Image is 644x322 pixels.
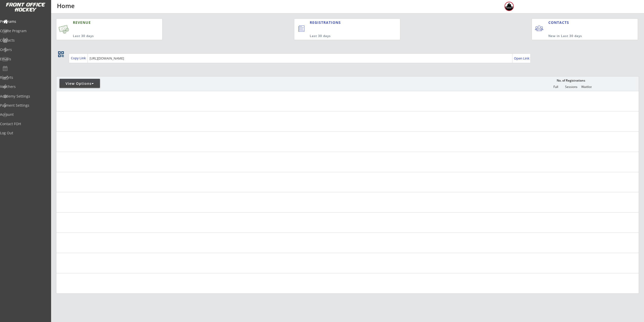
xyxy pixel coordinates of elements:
div: New in Last 30 days [548,34,614,38]
div: Open Link [514,56,530,61]
div: Copy Link [71,56,87,60]
div: No. of Registrations [555,79,587,82]
div: Last 30 days [310,34,379,38]
div: REGISTRATIONS [310,20,377,25]
div: Sessions [564,85,579,89]
div: Full [548,85,563,89]
button: qr_code [57,50,65,58]
a: Open Link [514,55,530,62]
div: REVENUE [73,20,138,25]
div: Last 30 days [73,34,138,38]
div: CONTACTS [548,20,571,25]
div: Waitlist [579,85,594,89]
div: View Options [59,81,100,86]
